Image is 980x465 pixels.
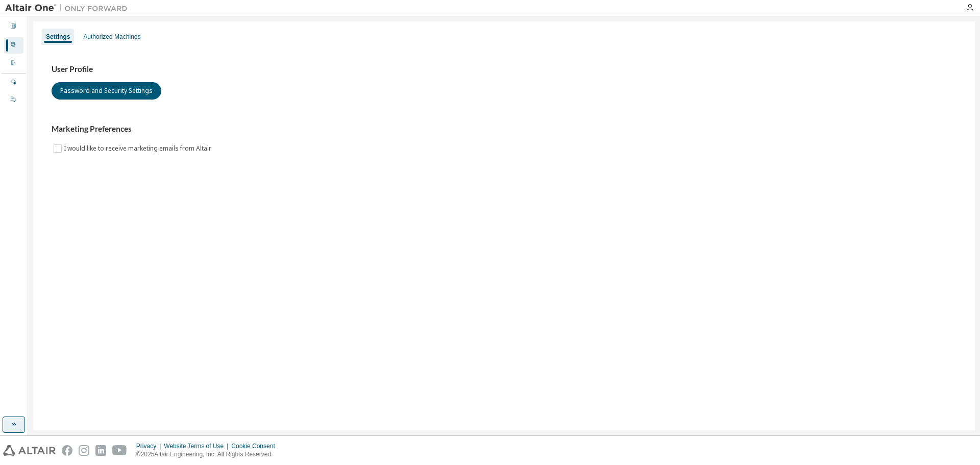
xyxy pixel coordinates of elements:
[46,33,70,41] div: Settings
[52,124,957,134] h3: Marketing Preferences
[136,450,281,459] p: © 2025 Altair Engineering, Inc. All Rights Reserved.
[5,3,133,13] img: Altair One
[79,445,89,456] img: instagram.svg
[52,64,957,75] h3: User Profile
[95,445,106,456] img: linkedin.svg
[62,445,72,456] img: facebook.svg
[4,19,23,35] div: Dashboard
[164,442,231,450] div: Website Terms of Use
[112,445,127,456] img: youtube.svg
[136,442,164,450] div: Privacy
[4,92,23,108] div: On Prem
[64,142,213,155] label: I would like to receive marketing emails from Altair
[231,442,281,450] div: Cookie Consent
[4,56,23,72] div: Company Profile
[3,445,56,456] img: altair_logo.svg
[4,75,23,91] div: Managed
[4,37,23,54] div: User Profile
[83,33,140,41] div: Authorized Machines
[52,82,161,100] button: Password and Security Settings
